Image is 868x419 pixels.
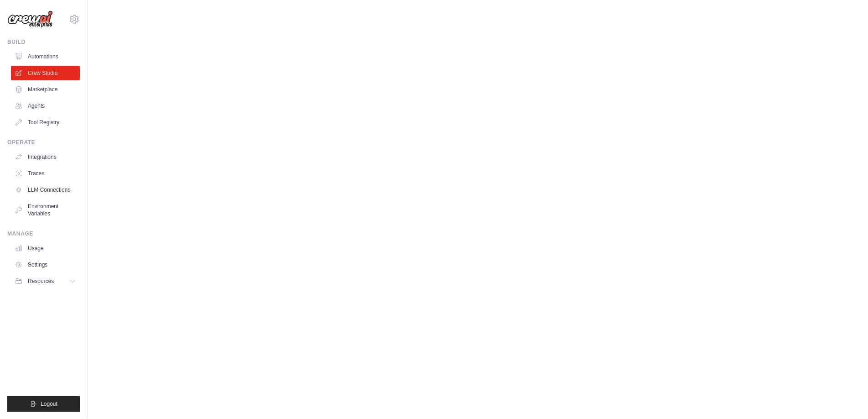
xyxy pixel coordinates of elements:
a: Usage [11,241,80,256]
a: Tool Registry [11,115,80,130]
span: Logout [41,400,57,408]
div: Operate [7,139,80,146]
a: Settings [11,257,80,272]
a: Automations [11,49,80,64]
div: Manage [7,230,80,237]
button: Resources [11,274,80,288]
a: LLM Connections [11,183,80,197]
span: Resources [28,278,54,285]
a: Traces [11,166,80,181]
button: Logout [7,396,80,412]
a: Crew Studio [11,66,80,80]
a: Environment Variables [11,199,80,221]
a: Marketplace [11,82,80,97]
a: Agents [11,99,80,113]
div: Build [7,38,80,46]
a: Integrations [11,150,80,164]
img: Logo [7,10,53,28]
